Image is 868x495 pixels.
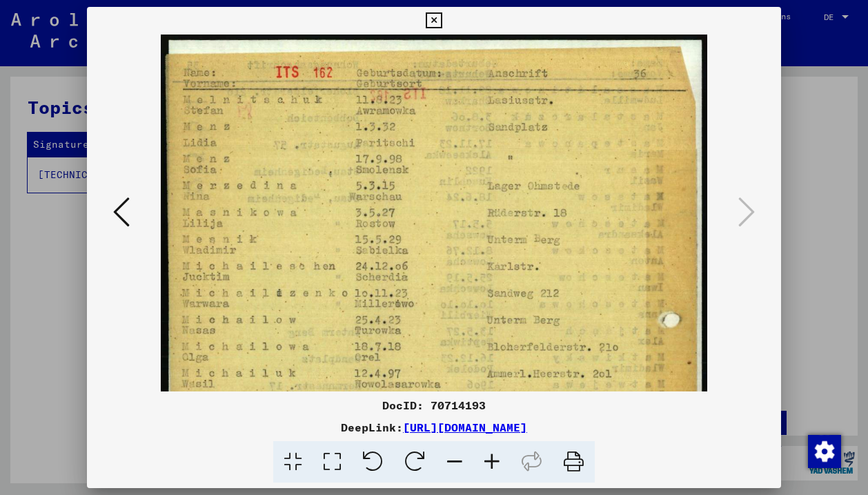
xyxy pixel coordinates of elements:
[403,420,527,434] a: [URL][DOMAIN_NAME]
[807,434,840,467] div: Zustimmung ändern
[808,435,841,468] img: Zustimmung ändern
[87,397,781,414] div: DocID: 70714193
[87,419,781,436] div: DeepLink:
